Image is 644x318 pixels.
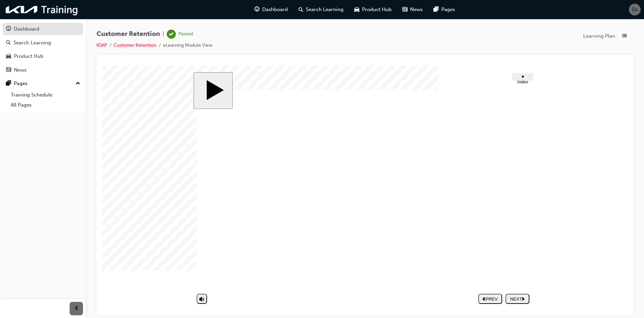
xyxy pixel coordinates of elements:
a: News [3,64,83,76]
a: Customer Retention [114,42,156,48]
span: Search Learning [306,6,344,13]
div: Dashboard [14,25,39,33]
span: | [163,30,164,38]
span: Learning Plan [583,32,615,40]
span: pages-icon [434,5,439,14]
img: kia-training [3,3,81,16]
span: search-icon [6,40,11,46]
a: pages-iconPages [428,3,460,16]
li: eLearning Module View [163,42,212,49]
span: news-icon [6,67,11,73]
a: Dashboard [3,23,83,35]
span: search-icon [298,5,303,14]
a: Product Hub [3,50,83,63]
span: prev-icon [74,305,79,313]
span: Ds [632,6,638,13]
span: guage-icon [254,5,259,14]
div: Passed [178,31,193,37]
div: Pages [14,80,28,87]
span: car-icon [6,53,11,59]
div: Customer Retention Start Course [92,7,435,244]
a: Search Learning [3,37,83,49]
span: News [410,6,423,13]
span: pages-icon [6,81,11,87]
span: news-icon [402,5,407,14]
a: guage-iconDashboard [249,3,293,16]
button: DashboardSearch LearningProduct HubNews [3,22,83,77]
a: KSAP [96,42,107,48]
a: news-iconNews [397,3,428,16]
span: Pages [441,6,455,13]
span: guage-icon [6,26,11,32]
a: All Pages [8,100,83,110]
span: Product Hub [362,6,392,13]
span: learningRecordVerb_PASS-icon [167,30,176,39]
span: Customer Retention [96,30,160,38]
button: Pages [3,77,83,90]
a: car-iconProduct Hub [349,3,397,16]
div: Product Hub [14,52,43,60]
a: Training Schedule [8,90,83,100]
span: list-icon [622,32,627,40]
div: News [14,66,27,74]
a: search-iconSearch Learning [293,3,349,16]
button: Learning Plan [583,30,633,42]
span: Dashboard [262,6,288,13]
span: car-icon [354,5,359,14]
span: up-icon [76,79,80,88]
div: Search Learning [13,39,51,47]
button: Ds [629,4,641,15]
button: Start [92,7,131,43]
